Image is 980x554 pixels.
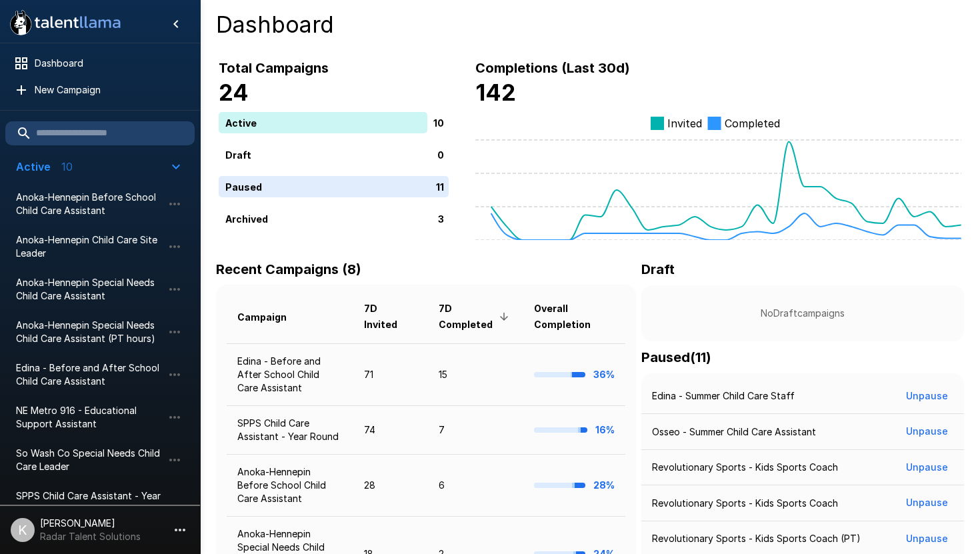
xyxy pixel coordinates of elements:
[475,79,516,106] b: 142
[364,301,417,333] span: 7D Invited
[428,455,523,517] td: 6
[353,343,428,405] td: 71
[475,60,630,76] b: Completions (Last 30d)
[219,60,329,76] b: Total Campaigns
[227,406,353,455] td: SPPS Child Care Assistant - Year Round
[227,343,353,405] td: Edina - Before and After School Child Care Assistant
[593,369,615,380] b: 36%
[237,309,304,325] span: Campaign
[901,491,953,515] button: Unpause
[227,455,353,517] td: Anoka-Hennepin Before School Child Care Assistant
[593,479,615,491] b: 28%
[437,147,444,161] p: 0
[901,384,953,409] button: Unpause
[663,307,943,320] p: No Draft campaigns
[901,527,953,551] button: Unpause
[436,179,444,193] p: 11
[428,406,523,455] td: 7
[652,389,795,403] p: Edina - Summer Child Care Staff
[901,419,953,444] button: Unpause
[901,455,953,480] button: Unpause
[534,301,615,333] span: Overall Completion
[353,455,428,517] td: 28
[216,261,361,277] b: Recent Campaigns (8)
[439,301,513,333] span: 7D Completed
[652,532,861,545] p: Revolutionary Sports - Kids Sports Coach (PT)
[595,424,615,435] b: 16%
[433,115,444,129] p: 10
[353,406,428,455] td: 74
[219,79,249,106] b: 24
[652,461,838,474] p: Revolutionary Sports - Kids Sports Coach
[428,343,523,405] td: 15
[216,11,964,39] h4: Dashboard
[438,211,444,225] p: 3
[652,497,838,510] p: Revolutionary Sports - Kids Sports Coach
[641,261,675,277] b: Draft
[652,425,816,439] p: Osseo - Summer Child Care Assistant
[641,349,711,365] b: Paused ( 11 )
